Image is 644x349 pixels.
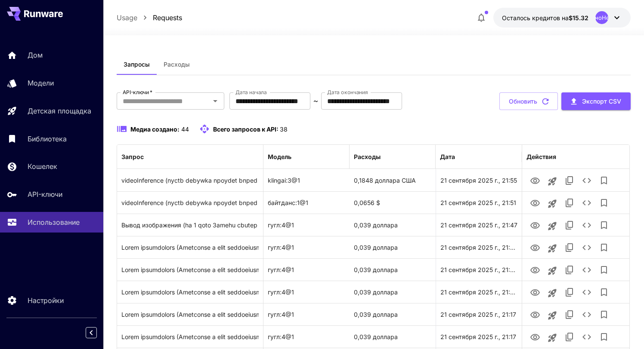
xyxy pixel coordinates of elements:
div: 0,0656 $ [350,191,436,214]
div: гугл:4@1 [263,281,350,303]
div: Нажмите, чтобы скопировать подсказку [121,303,259,325]
div: Нажмите, чтобы скопировать подсказку [121,236,259,258]
font: videoInference (nyctb debywka npoydet bnped heckojbko warob u pa3bephetcr ha 360 rpadycob) [121,177,405,184]
font: Библиотека [28,135,67,143]
font: Дата окончания [327,89,368,95]
button: Запуск на игровой площадке [544,329,561,346]
div: 21 сентября 2025 г., 21:23 [436,281,522,303]
font: гугл:4@1 [268,333,294,340]
font: гугл:4@1 [268,244,294,251]
button: Копировать TaskUUID [561,172,578,189]
font: klingai:3@1 [268,177,300,184]
button: Вид [526,171,544,189]
button: Обновить [499,92,558,110]
font: Дом [28,51,43,59]
button: Вид [526,216,544,234]
font: 38 [280,126,288,133]
button: Запуск на игровой площадке [544,285,561,302]
font: Детская площадка [28,107,91,115]
font: Обновить [509,98,537,105]
button: Копировать TaskUUID [561,261,578,279]
button: Добавить в библиотеку [595,328,613,346]
div: 21 сентября 2025 г., 21:23 [436,258,522,281]
div: 0,039 доллара [350,281,436,303]
font: 21 сентября 2025 г., 21:17 [440,333,516,340]
div: 0,039 доллара [350,214,436,236]
font: API-ключи [123,89,149,95]
button: Копировать TaskUUID [561,328,578,346]
button: Копировать TaskUUID [561,239,578,256]
font: Модель [268,153,291,160]
div: 0,039 доллара [350,325,436,348]
font: ~ [313,97,318,105]
font: 0,0656 $ [354,199,380,206]
div: Нажмите, чтобы скопировать подсказку [121,326,259,348]
button: Подробности см. [578,194,595,211]
font: гугл:4@1 [268,266,294,273]
div: 21 сентября 2025 г., 21:17 [436,303,522,325]
button: Подробности см. [578,328,595,346]
font: 0,039 доллара [354,266,398,273]
font: Использование [28,218,80,227]
div: гугл:4@1 [263,325,350,348]
font: Медиа создано: [130,126,180,133]
button: Добавить в библиотеку [595,284,613,301]
div: 21 сентября 2025 г., 21:17 [436,325,522,348]
font: Осталось кредитов на [502,14,569,21]
div: 21 сентября 2025 г., 21:55 [436,169,522,191]
button: Вид [526,306,544,323]
font: Запросы [124,61,150,68]
button: Запуск на игровой площадке [544,195,561,212]
div: Свернуть боковую панель [92,325,103,340]
button: Добавить в библиотеку [595,194,613,211]
font: Кошелек [28,162,57,171]
div: гугл:4@1 [263,214,350,236]
div: 0,039 доллара [350,236,436,258]
button: Добавить в библиотеку [595,172,613,189]
font: 0,039 доллара [354,311,398,318]
div: Нажмите, чтобы скопировать подсказку [121,214,259,236]
div: Нажмите, чтобы скопировать подсказку [121,169,259,191]
font: гугл:4@1 [268,221,294,229]
div: гугл:4@1 [263,258,350,281]
button: Добавить в библиотеку [595,217,613,234]
font: 21 сентября 2025 г., 21:47 [440,221,517,229]
font: Вывод изображения (ha 1 qoto 3amehu cbutep ha cbutep co btoporo qoto) [121,221,337,229]
font: 21 сентября 2025 г., 21:51 [440,199,516,206]
font: API-ключи [28,190,62,199]
div: 21 сентября 2025 г., 21:47 [436,214,522,236]
font: 21 сентября 2025 г., 21:23 [440,244,518,251]
font: $15.32 [569,14,588,21]
button: Подробности см. [578,239,595,256]
font: Расходы [164,61,190,68]
button: Копировать TaskUUID [561,194,578,211]
div: 21 сентября 2025 г., 21:23 [436,236,522,258]
font: videoInference (nyctb debywka npoydet bnped heckojbko warob u pa3bephetcr ha 360 rpadycob) [121,199,405,206]
button: Подробности см. [578,172,595,189]
div: 0,039 доллара [350,303,436,325]
font: 0,039 доллара [354,288,398,296]
button: Свернуть боковую панель [86,327,97,338]
font: байтданс:1@1 [268,199,308,206]
a: Usage [117,12,137,23]
font: 21 сентября 2025 г., 21:23 [440,288,518,296]
div: байтданс:1@1 [263,191,350,214]
font: Запрос [121,153,144,160]
button: Запуск на игровой площадке [544,262,561,279]
button: Вид [526,328,544,346]
font: 0,039 доллара [354,333,398,340]
font: 21 сентября 2025 г., 21:55 [440,177,517,184]
div: Нажмите, чтобы скопировать подсказку [121,259,259,281]
font: 0,039 доллара [354,244,398,251]
nav: хлебные крошки [117,12,182,23]
button: Подробности см. [578,261,595,279]
button: 15,32141 долл. СШАНеопределеноНеопределено [493,8,631,28]
button: Экспорт CSV [561,92,631,110]
div: Нажмите, чтобы скопировать подсказку [121,192,259,214]
div: 21 сентября 2025 г., 21:51 [436,191,522,214]
div: klingai:3@1 [263,169,350,191]
p: Requests [153,12,182,23]
button: Добавить в библиотеку [595,239,613,256]
button: Добавить в библиотеку [595,261,613,279]
button: Добавить в библиотеку [595,306,613,323]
